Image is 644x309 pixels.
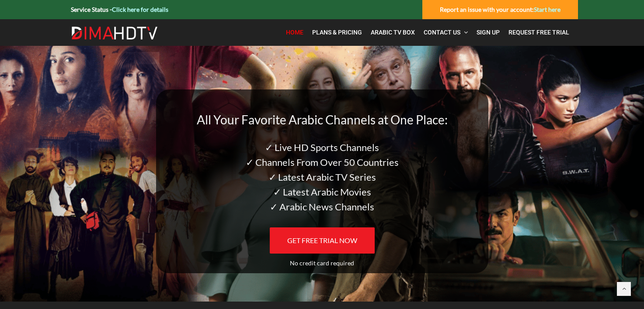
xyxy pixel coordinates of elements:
a: Home [282,24,308,41]
a: Plans & Pricing [308,24,366,41]
a: Arabic TV Box [366,24,419,41]
a: Request Free Trial [504,24,574,41]
span: ✓ Live HD Sports Channels [265,141,379,153]
a: GET FREE TRIAL NOW [270,227,375,254]
span: ✓ Latest Arabic Movies [273,186,371,198]
span: Sign Up [477,29,500,36]
a: Sign Up [472,24,504,41]
strong: Report an issue with your account: [440,6,560,13]
span: ✓ Channels From Over 50 Countries [246,156,399,168]
strong: Service Status - [71,6,168,13]
span: Home [286,29,303,36]
span: No credit card required [290,259,354,267]
span: All Your Favorite Arabic Channels at One Place: [197,112,448,127]
span: ✓ Arabic News Channels [270,201,374,213]
span: GET FREE TRIAL NOW [287,236,357,244]
a: Contact Us [419,24,472,41]
span: Arabic TV Box [371,29,415,36]
a: Back to top [617,282,631,296]
span: Request Free Trial [508,29,569,36]
a: Start here [534,6,560,13]
img: Dima HDTV [71,26,158,40]
a: Click here for details [112,6,168,13]
span: ✓ Latest Arabic TV Series [268,171,376,183]
span: Contact Us [424,29,460,36]
span: Plans & Pricing [312,29,362,36]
